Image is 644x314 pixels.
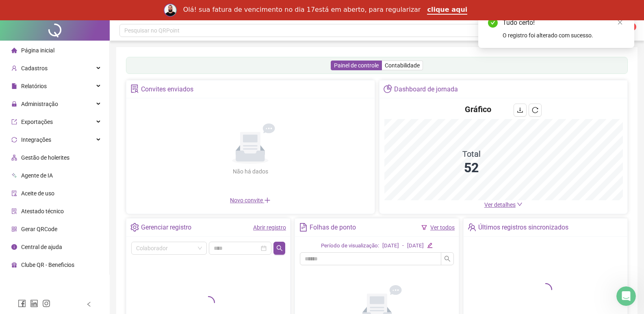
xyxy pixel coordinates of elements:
span: Integrações [21,136,51,143]
div: Olá! sua fatura de vencimento no dia 17está em aberto, para regularizar [183,6,421,14]
a: Abrir registro [253,224,286,231]
span: instagram [42,299,50,308]
span: sync [11,137,17,143]
span: facebook [18,299,26,308]
span: file-text [299,223,308,232]
span: Exportações [21,119,53,125]
span: team [468,223,476,232]
span: Relatórios [21,83,47,89]
span: solution [130,84,139,93]
div: Não há dados [213,167,288,176]
span: Cadastros [21,65,48,71]
a: Ver todos [430,224,455,231]
span: Atestado técnico [21,208,64,214]
span: user-add [11,65,17,71]
span: solution [11,208,17,214]
span: Aceite de uso [21,190,54,197]
div: Gerenciar registro [141,221,191,235]
span: search [276,245,283,251]
span: Central de ajuda [21,244,62,250]
img: Profile image for Rodolfo [164,4,177,17]
span: close [617,19,623,25]
span: Página inicial [21,47,54,54]
div: Tudo certo! [503,18,624,28]
a: clique aqui [427,6,467,15]
span: file [11,83,17,89]
span: download [517,107,523,113]
span: Painel de controle [334,62,379,69]
span: down [517,201,523,207]
span: Gestão de holerites [21,154,69,161]
span: setting [130,223,139,232]
span: info-circle [11,244,17,250]
div: Dashboard de jornada [394,82,458,96]
span: apartment [11,155,17,160]
span: left [86,301,92,307]
div: [DATE] [407,242,424,250]
span: pie-chart [384,84,392,93]
span: gift [11,262,17,268]
span: lock [11,101,17,107]
h4: Gráfico [465,104,491,115]
span: audit [11,191,17,196]
span: linkedin [30,299,38,308]
span: qrcode [11,226,17,232]
div: Convites enviados [141,82,193,96]
div: [DATE] [382,242,399,250]
span: loading [537,281,554,298]
span: home [11,48,17,53]
iframe: Intercom live chat [616,286,636,306]
div: O registro foi alterado com sucesso. [503,31,624,40]
span: Administração [21,101,58,107]
a: Ver detalhes down [484,201,523,208]
span: Novo convite [230,197,271,204]
div: Folhas de ponto [310,221,356,235]
a: Close [616,18,624,27]
div: Período de visualização: [321,242,379,250]
span: Agente de IA [21,172,53,179]
span: Gerar QRCode [21,226,57,232]
span: reload [532,107,538,113]
span: Contabilidade [385,62,420,69]
span: check-circle [488,18,498,28]
span: Clube QR - Beneficios [21,262,74,268]
span: export [11,119,17,125]
div: Últimos registros sincronizados [478,221,568,235]
span: search [444,256,451,262]
span: Ver detalhes [484,201,516,208]
span: plus [264,197,271,204]
span: filter [421,225,427,230]
div: - [402,242,404,250]
span: loading [199,294,217,311]
span: edit [427,243,432,248]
